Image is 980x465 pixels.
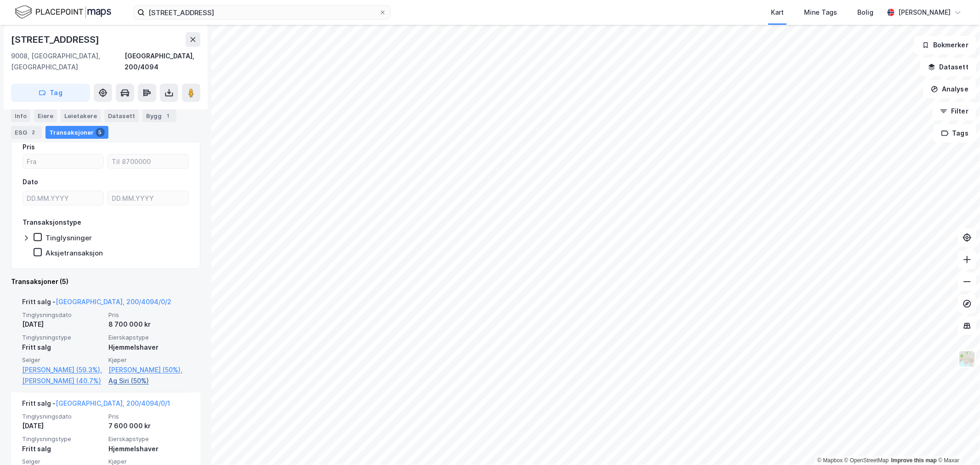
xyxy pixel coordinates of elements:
div: Pris [23,142,35,153]
button: Tag [11,84,90,102]
a: Ag Siri (50%) [108,375,189,386]
div: Bolig [857,7,873,18]
input: Til 8700000 [108,154,188,168]
button: Bokmerker [914,36,976,54]
button: Datasett [920,58,976,76]
div: ESG [11,126,42,139]
div: Hjemmelshaver [108,443,189,454]
div: 8 700 000 kr [108,319,189,330]
div: Tinglysninger [45,233,92,242]
div: [DATE] [22,319,103,330]
div: Datasett [104,109,139,122]
span: Selger [22,356,103,364]
button: Filter [932,102,976,120]
div: Fritt salg [22,342,103,353]
div: Hjemmelshaver [108,342,189,353]
img: Z [958,350,976,368]
span: Tinglysningsdato [22,413,103,420]
div: 2 [29,128,38,137]
div: [GEOGRAPHIC_DATA], 200/4094 [125,51,200,73]
div: [PERSON_NAME] [898,7,951,18]
div: Fritt salg - [22,398,170,413]
div: Aksjetransaksjon [45,249,103,257]
div: Leietakere [61,109,101,122]
span: Tinglysningstype [22,435,103,443]
a: [GEOGRAPHIC_DATA], 200/4094/0/1 [56,399,170,407]
div: 7 600 000 kr [108,420,189,431]
a: OpenStreetMap [844,457,889,464]
span: Kjøper [108,356,189,364]
a: Improve this map [891,457,937,464]
a: [GEOGRAPHIC_DATA], 200/4094/0/2 [56,298,171,306]
div: Dato [23,176,38,187]
button: Tags [934,124,976,142]
input: DD.MM.YYYY [23,191,103,205]
div: [STREET_ADDRESS] [11,32,101,47]
div: 5 [96,128,105,137]
div: Kart [771,7,784,18]
div: Fritt salg - [22,296,171,311]
input: Fra [23,154,103,168]
button: Analyse [923,80,976,98]
input: Søk på adresse, matrikkel, gårdeiere, leietakere eller personer [145,6,379,19]
div: Transaksjoner (5) [11,276,200,287]
span: Tinglysningsdato [22,311,103,319]
div: Info [11,109,30,122]
img: logo.f888ab2527a4732fd821a326f86c7f29.svg [15,4,111,20]
iframe: Chat Widget [934,421,980,465]
span: Pris [108,413,189,420]
span: Eierskapstype [108,435,189,443]
input: DD.MM.YYYY [108,191,188,205]
div: Eiere [34,109,57,122]
div: Transaksjoner [45,126,108,139]
div: Transaksjonstype [23,217,81,228]
div: Mine Tags [804,7,837,18]
div: 9008, [GEOGRAPHIC_DATA], [GEOGRAPHIC_DATA] [11,51,125,73]
a: [PERSON_NAME] (50%), [108,364,189,375]
a: Mapbox [817,457,843,464]
span: Pris [108,311,189,319]
a: [PERSON_NAME] (59.3%), [22,364,103,375]
div: [DATE] [22,420,103,431]
div: Fritt salg [22,443,103,454]
a: [PERSON_NAME] (40.7%) [22,375,103,386]
div: Bygg [142,109,176,122]
span: Tinglysningstype [22,334,103,341]
div: 1 [164,111,173,120]
span: Eierskapstype [108,334,189,341]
